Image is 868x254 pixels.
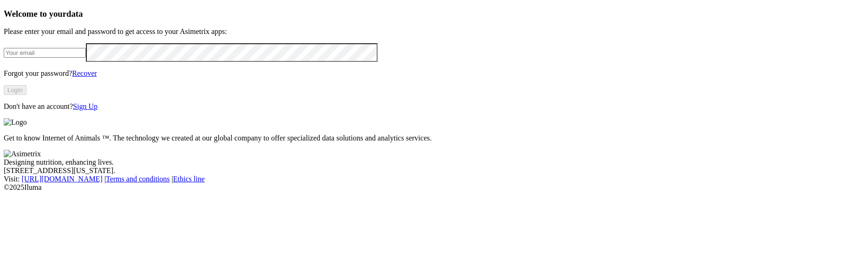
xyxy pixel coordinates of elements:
[106,175,170,183] a: Terms and conditions
[4,183,864,192] div: © 2025 Iluma
[4,175,864,183] div: Visit : | |
[4,9,864,19] h3: Welcome to your
[4,134,864,142] p: Get to know Internet of Animals ™. The technology we created at our global company to offer speci...
[72,69,97,77] a: Recover
[4,27,864,36] p: Please enter your email and password to get access to your Asimetrix apps:
[22,175,103,183] a: [URL][DOMAIN_NAME]
[4,150,41,158] img: Asimetrix
[173,175,205,183] a: Ethics line
[4,48,86,58] input: Your email
[73,102,98,110] a: Sign Up
[4,85,26,95] button: Login
[66,9,83,19] span: data
[4,102,864,111] p: Don't have an account?
[4,167,864,175] div: [STREET_ADDRESS][US_STATE].
[4,69,864,78] p: Forgot your password?
[4,158,864,167] div: Designing nutrition, enhancing lives.
[4,118,27,127] img: Logo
